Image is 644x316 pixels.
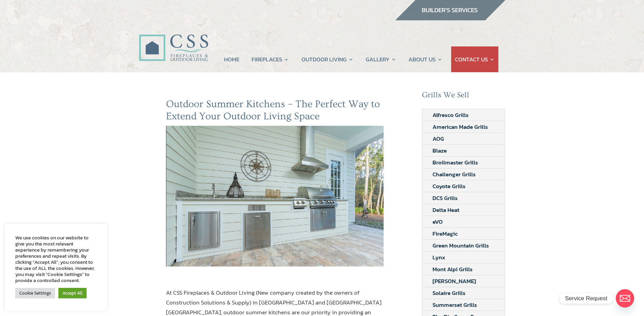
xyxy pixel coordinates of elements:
img: outdoor summer kitchens jacksonville fl ormond beach fl construction solutions [166,126,384,266]
div: We use cookies on our website to give you the most relevant experience by remembering your prefer... [15,235,97,283]
a: FIREPLACES [252,46,289,72]
a: [PERSON_NAME] [422,275,486,287]
a: Blaze [422,145,457,156]
a: Lynx [422,252,456,263]
a: AOG [422,133,454,144]
a: Delta Heat [422,204,470,216]
a: OUTDOOR LIVING [301,46,353,72]
h2: Outdoor Summer Kitchens – The Perfect Way to Extend Your Outdoor Living Space [166,98,384,126]
a: Alfresco Grills [422,109,479,121]
a: eVO [422,216,453,228]
a: ABOUT US [408,46,442,72]
a: Email [616,289,634,308]
a: GALLERY [366,46,396,72]
a: Challenger Grills [422,169,486,180]
a: Accept All [58,288,87,298]
a: Mont Alpi Grills [422,263,483,275]
h2: Grills We Sell [422,91,505,103]
a: DCS Grills [422,192,468,204]
a: CONTACT US [455,46,495,72]
a: Coyote Grills [422,180,476,192]
a: American Made Grills [422,121,498,133]
a: Summerset Grills [422,299,487,311]
img: CSS Fireplaces & Outdoor Living (Formerly Construction Solutions & Supply)- Jacksonville Ormond B... [139,16,208,65]
a: Solaire Grills [422,287,476,299]
a: Broilmaster Grills [422,157,488,168]
a: Cookie Settings [15,288,55,298]
a: builder services construction supply [395,14,505,23]
a: HOME [224,46,239,72]
a: Green Mountain Grills [422,240,499,251]
a: FireMagic [422,228,468,239]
